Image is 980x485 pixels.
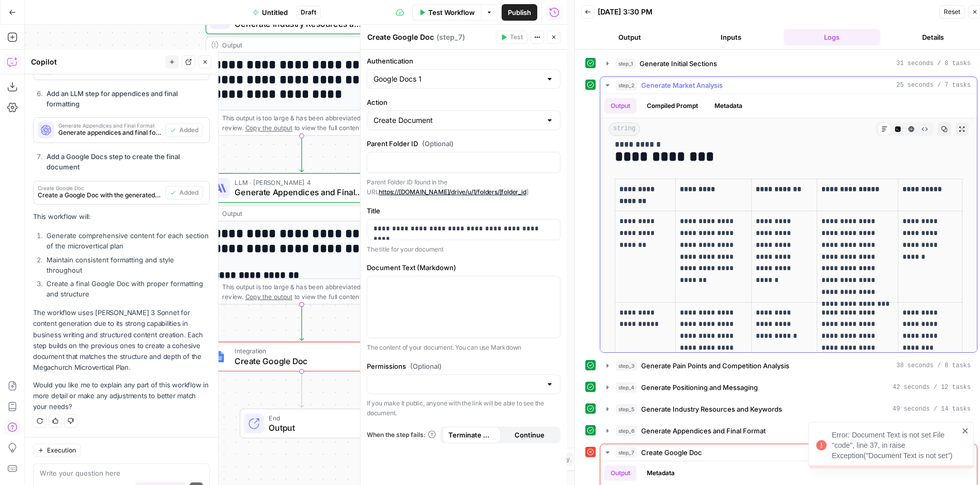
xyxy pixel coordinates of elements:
[300,136,303,172] g: Edge from step_5 to step_6
[33,444,81,457] button: Execution
[616,404,637,414] span: step_5
[246,4,294,21] button: Untitled
[222,209,364,218] div: Output
[641,382,758,393] span: Generate Positioning and Messaging
[604,465,636,481] button: Output
[367,361,561,371] label: Permissions
[641,426,766,436] span: Generate Appendices and Final Format
[367,206,561,216] label: Title
[600,401,977,417] button: 49 seconds / 14 tasks
[367,430,436,440] a: When the step fails:
[33,307,210,373] p: The workflow uses [PERSON_NAME] 3 Sonnet for content generation due to its strong capabilities in...
[641,465,681,481] button: Metadata
[515,430,545,440] span: Continue
[616,361,637,371] span: step_3
[38,185,161,191] span: Create Google Doc
[179,126,198,135] span: Added
[939,5,965,19] button: Reset
[165,186,203,199] button: Added
[38,191,161,200] span: Create a Google Doc with the generated content
[367,244,561,255] p: The title for your document
[367,138,561,149] label: Parent Folder ID
[222,281,392,301] div: This output is too large & has been abbreviated for review. to view the full content.
[235,178,364,187] span: LLM · [PERSON_NAME] 4
[501,427,559,443] button: Continue
[604,98,636,114] button: Output
[600,94,977,352] div: 25 seconds / 7 tasks
[374,74,541,84] input: Google Docs 1
[600,379,977,396] button: 42 seconds / 12 tasks
[641,404,782,414] span: Generate Industry Resources and Keywords
[944,7,960,17] span: Reset
[896,361,971,370] span: 38 seconds / 8 tasks
[412,4,481,21] button: Test Workflow
[367,262,561,273] label: Document Text (Markdown)
[245,293,292,300] span: Copy the output
[367,177,561,197] p: Parent Folder ID found in the URL ]
[269,413,353,423] span: End
[422,138,454,149] span: (Optional)
[896,81,971,90] span: 25 seconds / 7 tasks
[962,427,969,435] button: close
[301,8,316,17] span: Draft
[496,30,527,44] button: Test
[600,357,977,374] button: 38 seconds / 8 tasks
[44,230,210,251] li: Generate comprehensive content for each section of the microvertical plan
[165,123,203,137] button: Added
[46,152,180,171] strong: Add a Google Docs step to create the final document
[206,409,398,439] div: EndOutput
[641,98,704,114] button: Compiled Prompt
[581,29,678,45] button: Output
[600,423,977,439] button: 1 minute 34 seconds / 28 tasks
[47,446,76,455] span: Execution
[44,255,210,275] li: Maintain consistent formatting and style throughout
[410,361,442,371] span: (Optional)
[300,305,303,341] g: Edge from step_6 to step_7
[510,33,523,42] span: Test
[600,77,977,93] button: 25 seconds / 7 tasks
[893,383,971,392] span: 42 seconds / 12 tasks
[367,32,434,42] textarea: Create Google Doc
[616,58,635,69] span: step_1
[44,278,210,299] li: Create a final Google Doc with proper formatting and structure
[448,430,494,440] span: Terminate Workflow
[600,444,977,461] button: 12 seconds
[374,115,541,126] input: Create Document
[33,380,210,412] p: Would you like me to explain any part of this workflow in more detail or make any adjustments to ...
[896,59,971,68] span: 31 seconds / 8 tasks
[708,98,749,114] button: Metadata
[179,188,198,197] span: Added
[262,7,288,18] span: Untitled
[641,361,789,371] span: Generate Pain Points and Competition Analysis
[832,430,959,461] div: Error: Document Text is not set File "code", line 37, in raise Exception("Document Text is not set")
[609,122,640,136] span: string
[31,57,162,67] div: Copilot
[235,346,364,356] span: Integration
[616,80,637,90] span: step_2
[58,123,161,128] span: Generate Appendices and Final Format
[502,4,537,21] button: Publish
[616,447,637,458] span: step_7
[222,113,392,133] div: This output is too large & has been abbreviated for review. to view the full content.
[640,58,717,69] span: Generate Initial Sections
[367,398,561,418] p: If you make it public, anyone with the link will be able to see the document.
[428,7,475,18] span: Test Workflow
[214,350,226,363] img: Instagram%20post%20-%201%201.png
[682,29,780,45] button: Inputs
[245,124,292,131] span: Copy the output
[367,56,561,66] label: Authentication
[269,421,353,434] span: Output
[437,32,465,42] span: ( step_7 )
[235,18,364,30] span: Generate Industry Resources and Keywords
[379,188,526,196] a: https://[DOMAIN_NAME]/drive/u/1/folders/[folder_id
[33,211,210,222] p: This workflow will:
[893,404,971,414] span: 49 seconds / 14 tasks
[222,40,364,50] div: Output
[600,55,977,72] button: 31 seconds / 8 tasks
[206,342,398,372] div: ErrorIntegrationCreate Google DocStep 7
[367,342,561,353] p: The content of your document. You can use Markdown
[616,426,637,436] span: step_6
[235,355,364,367] span: Create Google Doc
[300,371,303,408] g: Edge from step_7 to end
[784,29,881,45] button: Logs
